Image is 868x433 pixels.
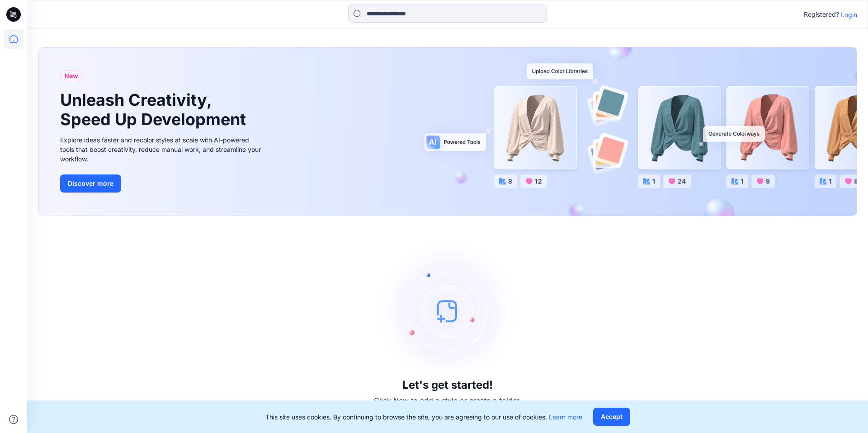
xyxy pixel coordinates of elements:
p: Registered? [804,9,839,20]
p: This site uses cookies. By continuing to browse the site, you are agreeing to our use of cookies. [265,412,582,422]
button: Discover more [60,174,121,193]
h1: Unleash Creativity, Speed Up Development [60,90,250,129]
span: New [64,71,78,81]
p: Click New to add a style or create a folder. [374,395,521,406]
button: Accept [593,408,630,426]
p: Login [841,10,857,19]
a: Learn more [549,413,582,421]
h3: Let's get started! [402,379,493,391]
div: Explore ideas faster and recolor styles at scale with AI-powered tools that boost creativity, red... [60,135,264,164]
img: empty-state-image.svg [380,243,515,379]
a: Discover more [60,174,264,193]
